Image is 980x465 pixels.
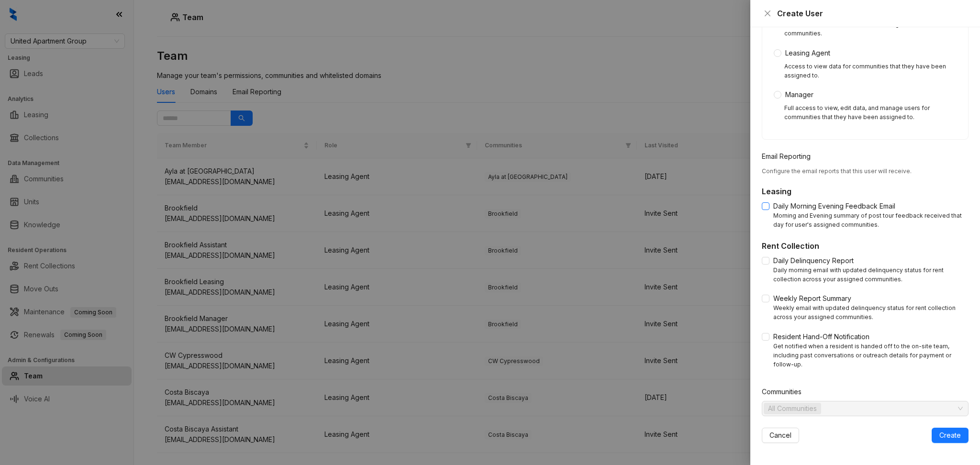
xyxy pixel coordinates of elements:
span: Daily Morning Evening Feedback Email [769,201,899,211]
span: Manager [781,89,817,100]
span: Cancel [769,430,791,441]
span: All Communities [764,403,821,414]
span: close [764,10,771,17]
div: Create User [777,8,969,19]
div: Full access to view, edit data, and manage users for communities that they have been assigned to. [784,104,957,122]
button: Create [932,428,969,443]
div: Weekly email with updated delinquency status for rent collection across your assigned communities. [773,304,969,322]
label: Communities [762,387,808,397]
button: Close [762,8,773,19]
button: Cancel [762,428,799,443]
h5: Leasing [762,186,969,197]
span: All Communities [768,403,817,414]
span: Resident Hand-Off Notification [769,332,873,342]
span: Create [939,430,961,441]
div: Access to view data for communities that they have been assigned to. [784,62,957,80]
span: Weekly Report Summary [769,293,855,304]
div: Get notified when a resident is handed off to the on-site team, including past conversations or o... [773,342,969,369]
div: Daily morning email with updated delinquency status for rent collection across your assigned comm... [773,266,969,284]
span: Configure the email reports that this user will receive. [762,167,912,175]
span: Leasing Agent [781,48,834,58]
div: Full access to view, edit data, and manage users for all communities. [784,20,957,38]
span: Daily Delinquency Report [769,255,857,266]
h5: Rent Collection [762,240,969,252]
div: Morning and Evening summary of post tour feedback received that day for user's assigned communities. [773,211,969,230]
label: Email Reporting [762,151,817,162]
